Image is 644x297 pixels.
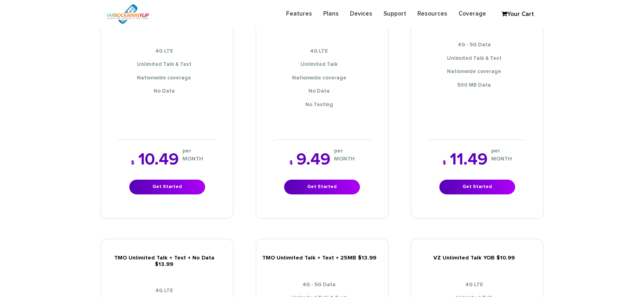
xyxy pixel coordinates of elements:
li: 4G LTE [107,48,227,55]
span: $ [131,160,134,166]
a: Get Started [129,180,205,194]
span: $ [289,160,293,166]
i: MONTH [334,155,355,163]
span: $ [443,160,446,166]
li: Nationwide coverage [262,75,382,82]
a: Support [378,6,412,22]
i: MONTH [182,155,203,163]
li: 4G - 5G Data [262,281,382,289]
li: No Texting [262,101,382,109]
a: Devices [344,6,378,22]
li: Unlimited Talk & Text [417,55,537,63]
li: 4G LTE [417,281,537,289]
li: 4G - 5G Data [417,42,537,49]
a: Get Started [284,180,360,194]
li: 500 MB Data [417,82,537,89]
h5: TMO Unlimited Talk + Text + No Data $13.99 [107,255,227,267]
span: 10.49 [138,151,179,168]
i: MONTH [491,155,512,163]
li: 4G LTE [107,287,227,295]
li: Unlimited Talk & Text [107,61,227,69]
li: 4G LTE [262,48,382,55]
a: Resources [412,6,453,22]
span: 11.49 [450,151,488,168]
a: Your Cart [498,8,537,20]
span: 9.49 [296,151,330,168]
a: Features [281,6,318,22]
a: Plans [318,6,344,22]
li: Nationwide coverage [107,75,227,82]
h5: VZ Unlimited Talk YOB $10.99 [417,255,537,261]
li: No Data [262,88,382,95]
i: per [491,147,512,155]
a: Coverage [453,6,492,22]
li: Unlimited Talk [262,61,382,69]
li: No Data [107,88,227,95]
i: per [334,147,355,155]
h5: TMO Unlimited Talk + Text + 25MB $13.99 [262,255,382,261]
i: per [182,147,203,155]
li: Nationwide coverage [417,68,537,76]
